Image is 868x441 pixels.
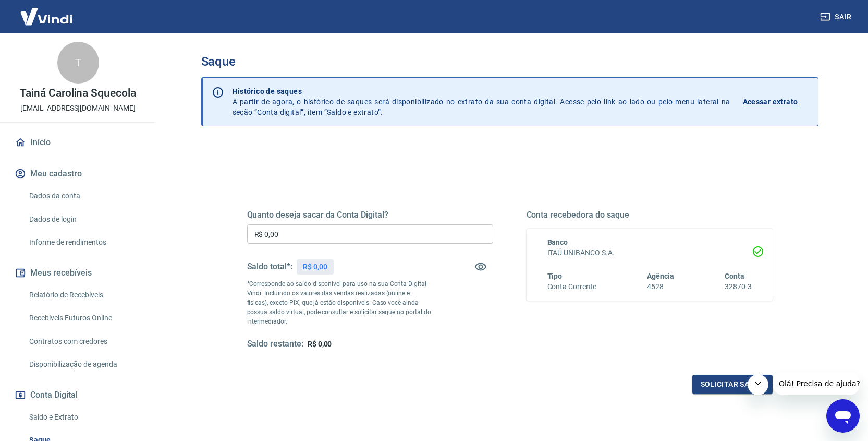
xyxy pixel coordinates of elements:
h5: Quanto deseja sacar da Conta Digital? [247,210,493,220]
h5: Saldo total*: [247,261,292,272]
iframe: Mensagem da empresa [773,372,860,395]
p: Tainá Carolina Squecola [20,88,136,99]
button: Conta Digital [13,384,143,407]
p: R$ 0,00 [303,261,327,272]
a: Contratos com credores [25,331,143,352]
iframe: Botão para abrir a janela de mensagens [826,399,860,433]
span: Tipo [547,272,563,280]
a: Início [13,131,143,154]
span: R$ 0,00 [308,340,332,348]
p: Histórico de saques [233,86,730,97]
p: Acessar extrato [743,97,798,107]
span: Banco [547,238,568,246]
h6: ITAÚ UNIBANCO S.A. [547,247,752,258]
span: Agência [647,272,674,280]
div: T [57,42,99,84]
a: Dados de login [25,209,143,230]
h5: Saldo restante: [247,339,303,350]
a: Informe de rendimentos [25,232,143,253]
p: A partir de agora, o histórico de saques será disponibilizado no extrato da sua conta digital. Ac... [233,86,730,117]
h6: 4528 [647,281,674,292]
a: Dados da conta [25,185,143,207]
span: Olá! Precisa de ajuda? [6,7,88,16]
a: Saldo e Extrato [25,407,143,428]
button: Solicitar saque [692,375,773,394]
a: Recebíveis Futuros Online [25,307,143,329]
iframe: Fechar mensagem [748,374,768,395]
h3: Saque [201,54,818,69]
a: Relatório de Recebíveis [25,284,143,306]
span: Conta [725,272,744,280]
a: Disponibilização de agenda [25,354,143,375]
button: Sair [818,7,855,27]
p: [EMAIL_ADDRESS][DOMAIN_NAME] [20,103,136,114]
h6: 32870-3 [725,281,752,292]
a: Acessar extrato [743,86,810,117]
button: Meu cadastro [13,162,143,185]
img: Vindi [13,1,80,32]
h5: Conta recebedora do saque [527,210,773,220]
h6: Conta Corrente [547,281,596,292]
button: Meus recebíveis [13,261,143,284]
p: *Corresponde ao saldo disponível para uso na sua Conta Digital Vindi. Incluindo os valores das ve... [247,279,432,326]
